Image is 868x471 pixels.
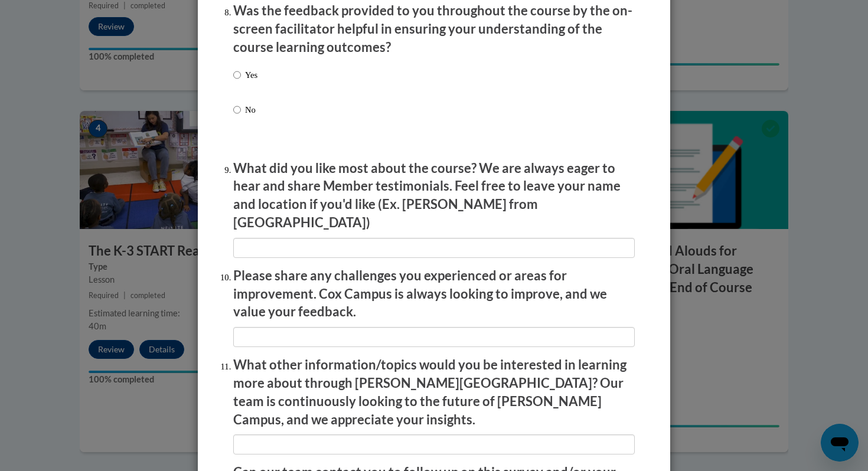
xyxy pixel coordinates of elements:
p: Yes [245,68,257,81]
input: No [233,103,241,116]
input: Yes [233,68,241,81]
p: What did you like most about the course? We are always eager to hear and share Member testimonial... [233,159,635,232]
p: Please share any challenges you experienced or areas for improvement. Cox Campus is always lookin... [233,267,635,321]
p: No [245,103,257,116]
p: Was the feedback provided to you throughout the course by the on-screen facilitator helpful in en... [233,2,635,56]
p: What other information/topics would you be interested in learning more about through [PERSON_NAME... [233,356,635,429]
